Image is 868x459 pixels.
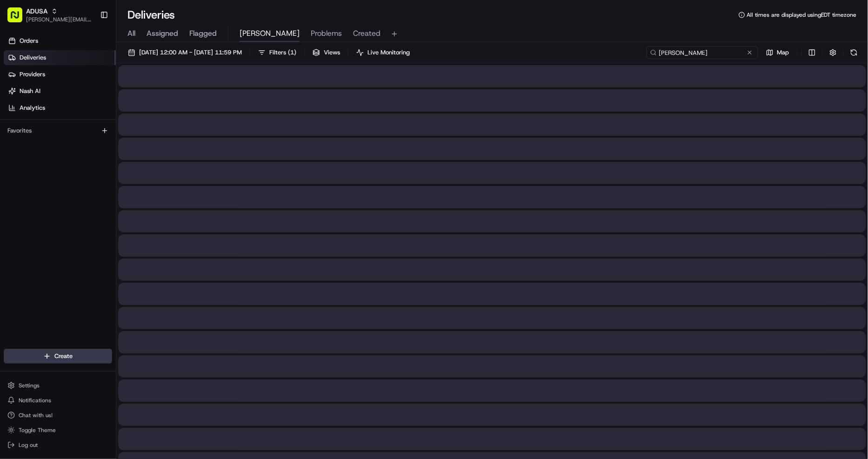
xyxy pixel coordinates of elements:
[4,439,112,452] button: Log out
[9,9,28,28] img: Nash
[82,144,101,152] span: [DATE]
[127,7,175,22] h1: Deliveries
[19,426,56,434] span: Toggle Theme
[747,11,857,19] span: All times are displayed using EDT timezone
[4,100,116,115] a: Analytics
[777,48,789,57] span: Map
[75,179,153,196] a: 💻API Documentation
[4,84,116,99] a: Nash AI
[24,60,154,70] input: Clear
[29,144,75,152] span: [PERSON_NAME]
[79,184,86,191] div: 💻
[139,48,242,57] span: [DATE] 12:00 AM - [DATE] 11:59 PM
[26,16,93,23] button: [PERSON_NAME][EMAIL_ADDRESS][DOMAIN_NAME]
[4,394,112,407] button: Notifications
[848,46,861,59] button: Refresh
[20,70,45,79] span: Providers
[88,183,149,192] span: API Documentation
[93,206,113,213] span: Pylon
[9,135,24,150] img: Archana Ravishankar
[54,352,73,360] span: Create
[77,144,80,152] span: •
[6,179,75,196] a: 📗Knowledge Base
[20,53,46,62] span: Deliveries
[4,123,112,138] div: Favorites
[288,48,296,57] span: ( 1 )
[353,28,381,39] span: Created
[9,121,62,128] div: Past conversations
[19,441,38,449] span: Log out
[352,46,414,59] button: Live Monitoring
[20,37,38,45] span: Orders
[269,48,296,57] span: Filters
[240,28,300,39] span: [PERSON_NAME]
[19,382,40,389] span: Settings
[20,89,36,106] img: 3855928211143_97847f850aaaf9af0eff_72.jpg
[4,424,112,437] button: Toggle Theme
[4,4,96,26] button: ADUSA[PERSON_NAME][EMAIL_ADDRESS][DOMAIN_NAME]
[127,28,135,39] span: All
[42,98,128,106] div: We're available if you need us!
[9,37,169,52] p: Welcome 👋
[9,184,17,191] div: 📗
[19,397,51,404] span: Notifications
[19,183,71,192] span: Knowledge Base
[308,46,344,59] button: Views
[254,46,300,59] button: Filters(1)
[144,119,169,130] button: See all
[4,409,112,422] button: Chat with us!
[762,46,794,59] button: Map
[20,87,40,95] span: Nash AI
[19,412,53,419] span: Chat with us!
[4,349,112,364] button: Create
[66,205,113,213] a: Powered byPylon
[311,28,342,39] span: Problems
[4,50,116,65] a: Deliveries
[147,28,178,39] span: Assigned
[367,48,410,57] span: Live Monitoring
[647,46,758,59] input: Type to search
[20,104,45,112] span: Analytics
[4,67,116,82] a: Providers
[4,33,116,48] a: Orders
[26,7,47,16] button: ADUSA
[42,89,153,98] div: Start new chat
[4,379,112,392] button: Settings
[158,92,169,103] button: Start new chat
[124,46,246,59] button: [DATE] 12:00 AM - [DATE] 11:59 PM
[324,48,340,57] span: Views
[189,28,217,39] span: Flagged
[9,89,26,106] img: 1736555255976-a54dd68f-1ca7-489b-9aae-adbdc363a1c4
